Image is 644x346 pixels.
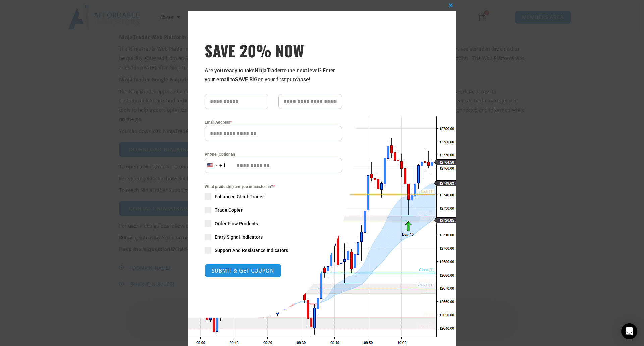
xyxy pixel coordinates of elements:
strong: SAVE BIG [235,76,258,83]
div: +1 [219,161,226,170]
span: Entry Signal Indicators [215,234,263,240]
h3: SAVE 20% NOW [205,41,342,60]
label: Email Address [205,119,342,126]
strong: NinjaTrader [255,67,282,74]
label: Phone (Optional) [205,151,342,158]
div: Open Intercom Messenger [621,323,637,339]
p: Are you ready to take to the next level? Enter your email to on your first purchase! [205,66,342,84]
span: Support And Resistance Indicators [215,247,288,254]
span: Order Flow Products [215,220,258,227]
span: What product(s) are you interested in? [205,183,342,190]
label: Order Flow Products [205,220,342,227]
span: Trade Copier [215,207,243,213]
label: Support And Resistance Indicators [205,247,342,254]
button: Selected country [205,158,226,173]
label: Entry Signal Indicators [205,234,342,240]
button: SUBMIT & GET COUPON [205,264,281,278]
label: Trade Copier [205,207,342,213]
label: Enhanced Chart Trader [205,193,342,200]
span: Enhanced Chart Trader [215,193,264,200]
